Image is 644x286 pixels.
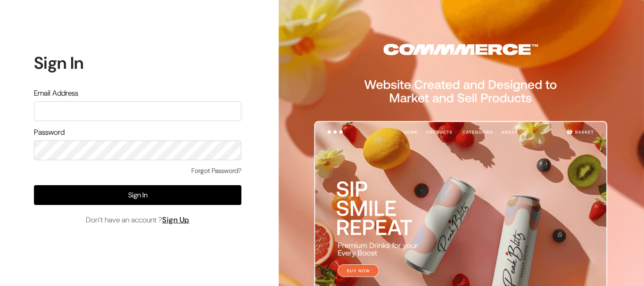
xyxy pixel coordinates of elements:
[162,215,190,225] a: Sign Up
[191,166,241,176] a: Forgot Password?
[34,88,78,99] label: Email Address
[34,127,65,138] label: Password
[34,53,241,73] h1: Sign In
[34,185,241,205] button: Sign In
[86,214,190,226] span: Don’t have an account ?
